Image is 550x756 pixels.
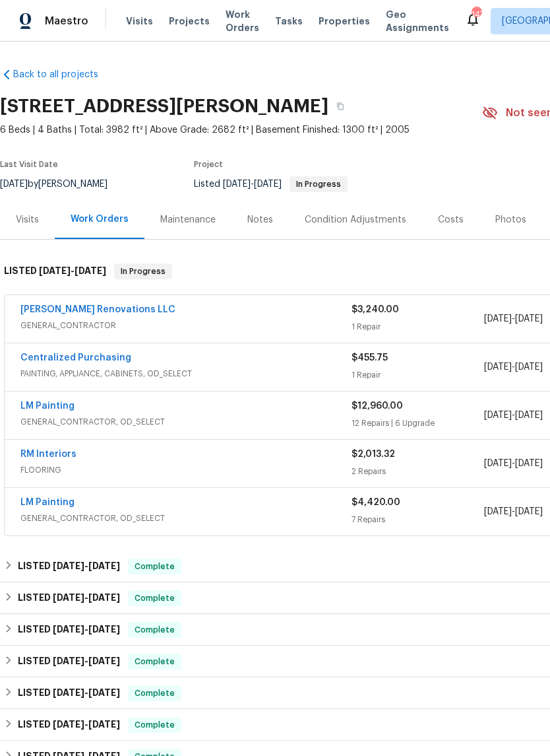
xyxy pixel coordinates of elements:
span: - [53,656,120,666]
span: [DATE] [88,688,120,697]
span: [DATE] [75,266,106,275]
h6: LISTED [18,590,120,606]
span: - [53,593,120,602]
span: [DATE] [39,266,71,275]
a: LM Painting [20,401,75,411]
span: - [53,625,120,634]
span: - [53,720,120,729]
span: [DATE] [53,656,84,666]
div: Visits [16,213,39,226]
span: [DATE] [53,561,84,570]
span: [DATE] [88,720,120,729]
span: - [39,266,106,275]
button: Copy Address [328,94,352,118]
span: Listed [194,180,348,189]
span: Complete [129,623,180,636]
span: [DATE] [223,180,251,189]
h6: LISTED [18,654,120,670]
span: [DATE] [53,688,84,697]
div: Costs [438,213,464,226]
div: 12 Repairs | 6 Upgrade [351,417,484,430]
span: Complete [129,718,180,732]
span: [DATE] [88,561,120,570]
span: FLOORING [20,464,351,477]
div: 1 Repair [351,320,484,333]
span: - [484,457,543,470]
span: Visits [126,15,153,28]
span: $2,013.32 [351,450,395,459]
span: Projects [169,15,210,28]
span: GENERAL_CONTRACTOR, OD_SELECT [20,512,351,525]
span: [DATE] [484,459,512,468]
span: [DATE] [53,625,84,634]
span: - [53,688,120,697]
span: $3,240.00 [351,305,399,314]
span: [DATE] [484,362,512,372]
span: [DATE] [515,507,543,516]
span: [DATE] [88,656,120,666]
span: Complete [129,592,180,605]
h6: LISTED [4,263,106,279]
span: - [484,361,543,374]
div: Photos [495,213,526,226]
div: 2 Repairs [351,465,484,478]
div: 147 [472,8,481,21]
div: Notes [247,213,273,226]
span: Project [194,160,223,168]
span: [DATE] [515,362,543,372]
span: [DATE] [484,507,512,516]
a: RM Interiors [20,450,76,459]
span: Complete [129,687,180,700]
span: [DATE] [254,180,282,189]
span: [DATE] [484,314,512,324]
span: Geo Assignments [386,8,449,34]
div: Work Orders [71,213,129,226]
span: Maestro [45,15,88,28]
span: Properties [319,15,370,28]
div: Maintenance [160,213,216,226]
span: Work Orders [226,8,259,34]
span: Complete [129,560,180,573]
div: Condition Adjustments [305,213,406,226]
span: In Progress [291,180,346,188]
span: [DATE] [515,411,543,420]
a: [PERSON_NAME] Renovations LLC [20,305,175,314]
span: [DATE] [484,411,512,420]
a: Centralized Purchasing [20,353,131,362]
span: PAINTING, APPLIANCE, CABINETS, OD_SELECT [20,367,351,380]
span: - [53,561,120,570]
span: - [223,180,282,189]
span: $12,960.00 [351,401,403,411]
div: 1 Repair [351,368,484,382]
span: Tasks [275,17,303,26]
span: [DATE] [53,720,84,729]
span: [DATE] [515,459,543,468]
span: [DATE] [53,593,84,602]
span: $455.75 [351,353,388,362]
a: LM Painting [20,498,75,507]
span: GENERAL_CONTRACTOR [20,319,351,332]
span: - [484,409,543,422]
span: - [484,312,543,326]
span: GENERAL_CONTRACTOR, OD_SELECT [20,415,351,429]
span: [DATE] [515,314,543,324]
span: Complete [129,655,180,668]
h6: LISTED [18,559,120,574]
span: $4,420.00 [351,498,400,507]
h6: LISTED [18,622,120,638]
span: [DATE] [88,593,120,602]
span: In Progress [115,265,171,278]
div: 7 Repairs [351,513,484,526]
h6: LISTED [18,717,120,733]
h6: LISTED [18,685,120,701]
span: [DATE] [88,625,120,634]
span: - [484,505,543,518]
